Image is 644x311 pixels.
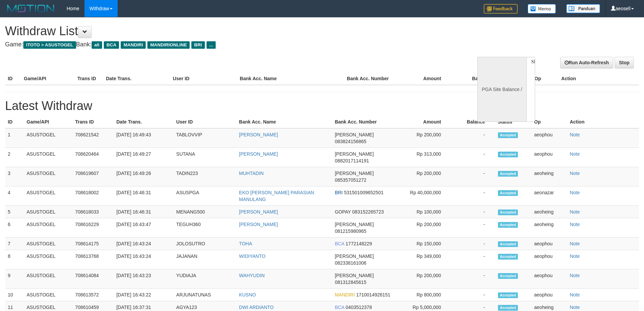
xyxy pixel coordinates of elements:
[103,72,170,85] th: Date Trans.
[396,116,451,128] th: Amount
[24,167,73,186] td: ASUSTOGEL
[396,289,451,301] td: Rp 800,000
[451,148,495,167] td: -
[335,222,374,227] span: [PERSON_NAME]
[5,206,24,218] td: 5
[570,305,580,310] a: Note
[114,186,173,206] td: [DATE] 16:46:31
[531,206,567,218] td: aeoheing
[236,116,332,128] th: Bank Acc. Name
[335,280,366,285] span: 081312845615
[173,289,236,301] td: ARJUNATUNAS
[173,238,236,250] td: JOLOSUTRO
[560,57,613,68] a: Run Auto-Refresh
[121,41,146,49] span: MANDIRI
[396,167,451,186] td: Rp 200,000
[114,206,173,218] td: [DATE] 16:46:31
[451,269,495,289] td: -
[498,190,518,196] span: Accepted
[173,148,236,167] td: SUTANA
[5,269,24,289] td: 9
[24,289,73,301] td: ASUSTOGEL
[570,222,580,227] a: Note
[451,128,495,148] td: -
[335,139,366,144] span: 083824156865
[498,152,518,157] span: Accepted
[5,128,24,148] td: 1
[72,186,114,206] td: 708618002
[451,167,495,186] td: -
[344,72,398,85] th: Bank Acc. Number
[570,209,580,215] a: Note
[5,72,21,85] th: ID
[5,24,423,38] h1: Withdraw List
[396,218,451,238] td: Rp 200,000
[114,148,173,167] td: [DATE] 16:49:27
[24,218,73,238] td: ASUSTOGEL
[72,250,114,269] td: 708613768
[24,128,73,148] td: ASUSTOGEL
[239,253,265,259] a: WIDIYANTO
[104,41,119,49] span: BCA
[114,167,173,186] td: [DATE] 16:49:26
[114,238,173,250] td: [DATE] 16:43:24
[528,4,556,14] img: Button%20Memo.svg
[239,241,252,246] a: TOHA
[335,209,351,215] span: GOPAY
[345,305,372,310] span: 0403512378
[5,116,24,128] th: ID
[239,171,264,176] a: MUHTADIN
[531,250,567,269] td: aeophou
[335,305,344,310] span: BCA
[498,241,518,247] span: Accepted
[239,305,273,310] a: DWI ARDIANTO
[567,116,639,128] th: Action
[498,132,518,138] span: Accepted
[335,241,344,246] span: BCA
[498,305,518,311] span: Accepted
[72,238,114,250] td: 708614175
[531,238,567,250] td: aeophou
[335,171,374,176] span: [PERSON_NAME]
[5,41,423,48] h4: Game: Bank:
[147,41,190,49] span: MANDIRIONLINE
[237,72,344,85] th: Bank Acc. Name
[570,292,580,297] a: Note
[566,4,600,13] img: panduan.png
[21,72,75,85] th: Game/API
[72,148,114,167] td: 708620464
[72,167,114,186] td: 708619607
[92,41,102,49] span: all
[114,116,173,128] th: Date Trans.
[72,128,114,148] td: 708621542
[335,228,366,234] span: 081215980965
[5,218,24,238] td: 6
[114,218,173,238] td: [DATE] 16:43:47
[398,72,451,85] th: Amount
[24,206,73,218] td: ASUSTOGEL
[531,269,567,289] td: aeophou
[24,116,73,128] th: Game/API
[451,206,495,218] td: -
[5,167,24,186] td: 3
[570,241,580,246] a: Note
[114,128,173,148] td: [DATE] 16:49:43
[498,254,518,260] span: Accepted
[24,269,73,289] td: ASUSTOGEL
[72,289,114,301] td: 708613572
[335,253,374,259] span: [PERSON_NAME]
[173,250,236,269] td: JAJANAN
[531,167,567,186] td: aeoheing
[5,289,24,301] td: 10
[495,116,531,128] th: Status
[335,158,369,163] span: 0882017114191
[352,209,384,215] span: 083152265723
[396,238,451,250] td: Rp 150,000
[173,116,236,128] th: User ID
[531,116,567,128] th: Op
[570,273,580,278] a: Note
[531,218,567,238] td: aeoheing
[173,269,236,289] td: YUDIAJA
[531,128,567,148] td: aeophou
[239,190,314,202] a: EKO [PERSON_NAME] PARASIAN MANULANG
